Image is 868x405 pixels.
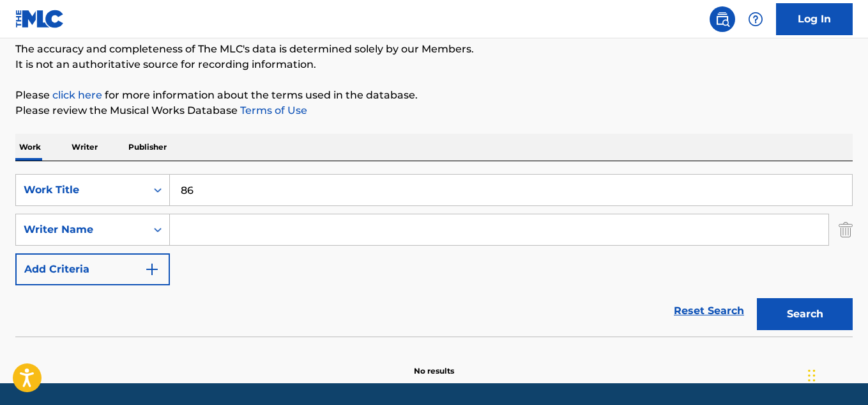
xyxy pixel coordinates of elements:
[15,57,853,72] p: It is not an authoritative source for recording information.
[776,3,853,35] a: Log In
[414,350,454,377] p: No results
[15,103,853,118] p: Please review the Musical Works Database
[757,298,853,330] button: Search
[748,12,763,27] img: help
[15,42,853,57] p: The accuracy and completeness of The MLC's data is determined solely by our Members.
[15,253,170,285] button: Add Criteria
[715,12,730,27] img: search
[238,104,307,116] a: Terms of Use
[24,182,139,198] div: Work Title
[68,134,102,161] p: Writer
[839,214,853,246] img: Delete Criterion
[24,222,139,237] div: Writer Name
[125,134,171,161] p: Publisher
[15,10,65,28] img: MLC Logo
[15,134,45,161] p: Work
[710,6,735,32] a: Public Search
[804,344,868,405] iframe: Chat Widget
[52,89,102,101] a: click here
[667,297,750,325] a: Reset Search
[144,262,160,277] img: 9d2ae6d4665cec9f34b9.svg
[808,356,816,395] div: Drag
[15,88,853,103] p: Please for more information about the terms used in the database.
[15,174,853,337] form: Search Form
[743,6,768,32] div: Help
